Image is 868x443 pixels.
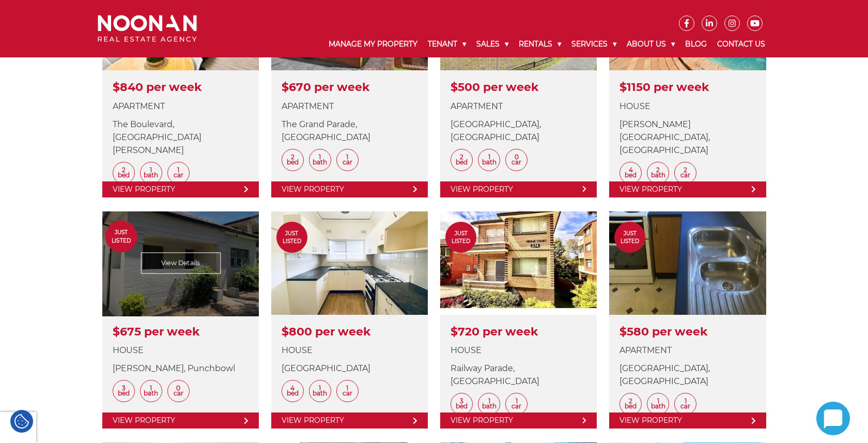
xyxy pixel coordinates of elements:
div: Cookie Settings [10,410,33,433]
a: Manage My Property [323,31,423,57]
img: Noonan Real Estate Agency [98,15,197,42]
span: Just Listed [614,230,645,245]
a: Contact Us [712,31,770,57]
span: Just Listed [445,230,476,245]
a: Tenant [423,31,471,57]
a: Rentals [514,31,566,57]
span: Just Listed [276,230,307,245]
a: Services [566,31,622,57]
a: About Us [622,31,680,57]
a: Blog [680,31,712,57]
a: Sales [471,31,514,57]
